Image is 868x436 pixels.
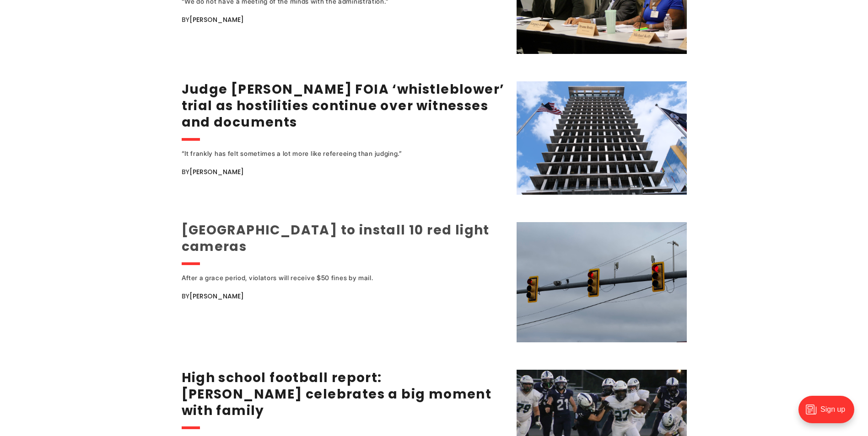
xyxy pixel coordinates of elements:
[182,291,505,302] div: By
[182,221,490,255] a: [GEOGRAPHIC_DATA] to install 10 red light cameras
[189,15,244,24] a: [PERSON_NAME]
[182,148,479,159] div: “It frankly has felt sometimes a lot more like refereeing than judging.”
[182,14,505,25] div: By
[189,167,244,176] a: [PERSON_NAME]
[182,272,479,283] div: After a grace period, violators will receive $50 fines by mail.
[182,369,492,420] a: High school football report: [PERSON_NAME] celebrates a big moment with family
[182,166,505,177] div: By
[791,391,868,436] iframe: portal-trigger
[189,292,244,301] a: [PERSON_NAME]
[182,80,505,131] a: Judge [PERSON_NAME] FOIA ‘whistleblower’ trial as hostilities continue over witnesses and documents
[517,81,687,195] img: Judge postpones FOIA ‘whistleblower’ trial as hostilities continue over witnesses and documents
[517,222,687,343] img: Richmond to install 10 red light cameras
